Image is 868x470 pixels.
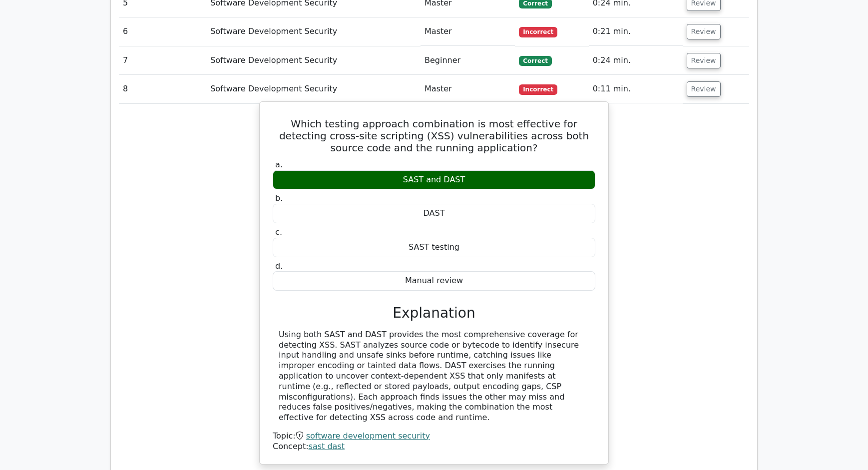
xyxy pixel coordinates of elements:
[687,81,721,97] button: Review
[279,305,589,322] h3: Explanation
[687,24,721,39] button: Review
[687,53,721,68] button: Review
[272,118,596,154] h5: Which testing approach combination is most effective for detecting cross-site scripting (XSS) vul...
[275,227,282,237] span: c.
[589,17,683,46] td: 0:21 min.
[206,46,421,75] td: Software Development Security
[275,193,283,203] span: b.
[421,17,515,46] td: Master
[519,27,557,37] span: Incorrect
[275,160,283,169] span: a.
[119,75,206,103] td: 8
[519,84,557,94] span: Incorrect
[589,46,683,75] td: 0:24 min.
[519,56,551,66] span: Correct
[119,17,206,46] td: 6
[273,431,595,442] div: Topic:
[273,170,595,190] div: SAST and DAST
[273,204,595,223] div: DAST
[421,46,515,75] td: Beginner
[421,75,515,103] td: Master
[306,431,430,441] a: software development security
[273,442,595,452] div: Concept:
[309,442,345,451] a: sast dast
[273,271,595,291] div: Manual review
[275,261,283,271] span: d.
[206,75,421,103] td: Software Development Security
[279,330,589,423] div: Using both SAST and DAST provides the most comprehensive coverage for detecting XSS. SAST analyze...
[273,238,595,257] div: SAST testing
[206,17,421,46] td: Software Development Security
[119,46,206,75] td: 7
[589,75,683,103] td: 0:11 min.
